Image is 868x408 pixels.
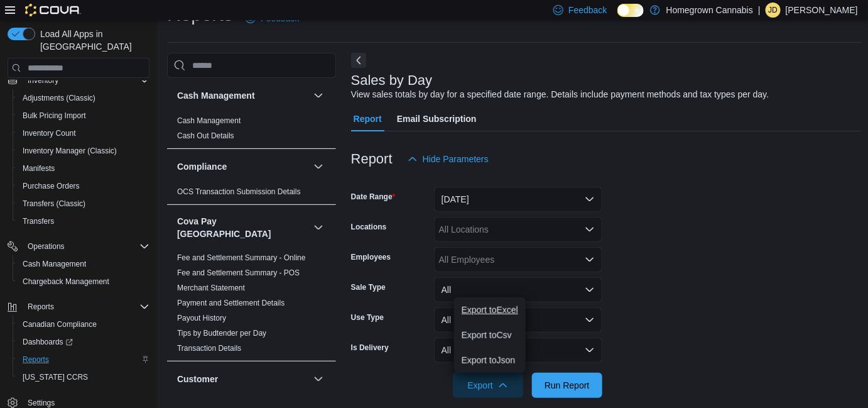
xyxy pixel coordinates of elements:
a: Canadian Compliance [18,317,102,332]
span: Export [460,373,516,398]
button: Reports [23,299,59,314]
button: Reports [13,351,155,368]
div: Jordan Denomme [766,3,781,18]
button: Export toExcel [454,297,526,323]
span: Feedback [568,4,607,16]
a: [US_STATE] CCRS [18,370,93,385]
span: Inventory Manager (Classic) [23,146,117,156]
a: Chargeback Management [18,274,114,289]
button: Open list of options [585,224,595,234]
button: [DATE] [434,187,602,212]
span: Manifests [23,163,55,174]
a: Manifests [18,161,60,176]
div: View sales totals by day for a specified date range. Details include payment methods and tax type... [351,88,769,101]
span: Payment and Settlement Details [177,298,285,308]
label: Sale Type [351,282,386,292]
button: Inventory Count [13,124,155,142]
span: Run Report [545,379,590,392]
label: Use Type [351,312,384,323]
span: Fee and Settlement Summary - POS [177,268,300,278]
button: Hide Parameters [403,146,494,172]
a: Dashboards [18,334,78,350]
h3: Customer [177,373,218,385]
a: Fee and Settlement Summary - POS [177,268,300,277]
span: Purchase Orders [23,181,80,191]
button: Compliance [311,159,326,174]
button: All [434,277,602,302]
a: Transfers (Classic) [18,196,90,211]
a: Cash Management [177,116,241,125]
button: Transfers [13,212,155,230]
button: All [434,338,602,363]
a: Transaction Details [177,344,241,353]
div: Cash Management [167,113,336,148]
button: All [434,307,602,333]
button: Chargeback Management [13,273,155,290]
button: Export [453,373,523,398]
span: Chargeback Management [18,274,149,289]
a: Dashboards [13,333,155,351]
span: Load All Apps in [GEOGRAPHIC_DATA] [35,28,149,53]
span: Reports [23,355,49,365]
button: Compliance [177,160,308,173]
input: Dark Mode [617,4,644,17]
span: Chargeback Management [23,277,109,287]
div: Compliance [167,184,336,204]
button: Cash Management [311,88,326,103]
button: Adjustments (Classic) [13,89,155,107]
span: Transfers (Classic) [18,196,149,211]
img: Cova [25,4,81,16]
span: Operations [23,239,149,254]
a: Inventory Manager (Classic) [18,143,122,158]
span: Purchase Orders [18,179,149,194]
a: Merchant Statement [177,284,245,292]
label: Is Delivery [351,343,389,353]
span: Adjustments (Classic) [18,91,149,106]
span: Canadian Compliance [18,317,149,332]
span: Payout History [177,313,226,323]
span: Cash Out Details [177,131,234,141]
a: Inventory Count [18,126,81,141]
label: Employees [351,252,391,262]
span: Dashboards [18,334,149,350]
span: OCS Transaction Submission Details [177,187,301,197]
button: Next [351,53,366,68]
span: Export to Csv [462,330,518,340]
a: Payout History [177,314,226,323]
a: Cash Management [18,256,91,272]
span: Cash Management [177,116,241,126]
button: Customer [177,373,308,385]
a: Fee and Settlement Summary - Online [177,253,306,262]
button: Cova Pay [GEOGRAPHIC_DATA] [177,215,308,240]
span: Inventory Count [18,126,149,141]
button: Open list of options [585,255,595,265]
span: Washington CCRS [18,370,149,385]
button: Cash Management [13,255,155,273]
span: Reports [28,302,54,312]
span: Tips by Budtender per Day [177,328,266,338]
span: Email Subscription [397,106,477,131]
a: Payment and Settlement Details [177,299,285,307]
a: Cash Out Details [177,131,234,140]
p: | [758,3,761,18]
span: Reports [18,352,149,367]
span: Inventory [23,73,149,88]
span: Operations [28,241,65,251]
span: Inventory Count [23,128,76,138]
span: Cash Management [18,256,149,272]
button: Run Report [532,373,602,398]
a: Bulk Pricing Import [18,108,91,123]
span: Bulk Pricing Import [18,108,149,123]
button: Customer [311,372,326,387]
button: Reports [3,298,155,316]
span: Merchant Statement [177,283,245,293]
span: Report [354,106,382,131]
span: Cash Management [23,259,86,269]
span: Transaction Details [177,343,241,353]
span: Adjustments (Classic) [23,93,95,103]
button: [US_STATE] CCRS [13,368,155,386]
p: [PERSON_NAME] [786,3,858,18]
div: Cova Pay [GEOGRAPHIC_DATA] [167,250,336,361]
